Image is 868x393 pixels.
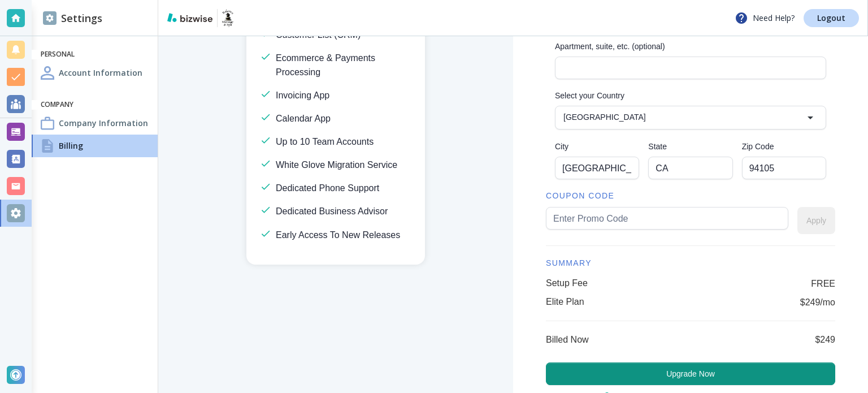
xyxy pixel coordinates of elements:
[546,295,584,309] p: Elite Plan
[799,106,822,129] button: Open
[32,135,158,157] a: BillingBilling
[555,90,826,101] label: Select your Country
[804,9,859,27] a: Logout
[59,140,83,152] h4: Billing
[276,204,388,218] h6: Dedicated Business Advisor
[167,13,212,22] img: bizwise
[815,332,835,347] h6: $249
[32,62,158,84] a: Account InformationAccount Information
[59,117,148,129] h4: Company Information
[546,362,835,385] button: Upgrade Now
[553,208,781,229] input: Enter Promo Code
[276,181,379,195] h6: Dedicated Phone Support
[276,158,397,172] h6: White Glove Migration Service
[546,257,835,270] h6: SUMMARY
[276,51,411,79] h6: Ecommerce & Payments Processing
[41,50,149,59] h6: Personal
[817,14,845,22] p: Logout
[648,141,732,152] label: State
[276,88,329,102] h6: Invoicing App
[222,9,233,27] img: Balance Massage and Spa
[43,11,57,25] img: DashboardSidebarSettings.svg
[59,67,142,79] h4: Account Information
[811,277,835,291] h6: FREE
[41,100,149,110] h6: Company
[276,228,400,242] h6: Early Access To New Releases
[276,111,331,126] h6: Calendar App
[555,141,639,152] label: City
[742,141,826,152] label: Zip Code
[546,190,835,202] h6: COUPON CODE
[43,11,102,26] h2: Settings
[32,112,158,135] a: Company InformationCompany Information
[276,135,374,149] h6: Up to 10 Team Accounts
[546,277,588,291] p: Setup Fee
[735,11,795,25] p: Need Help?
[800,295,835,309] h6: $249/mo
[546,332,589,347] h6: Billed Now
